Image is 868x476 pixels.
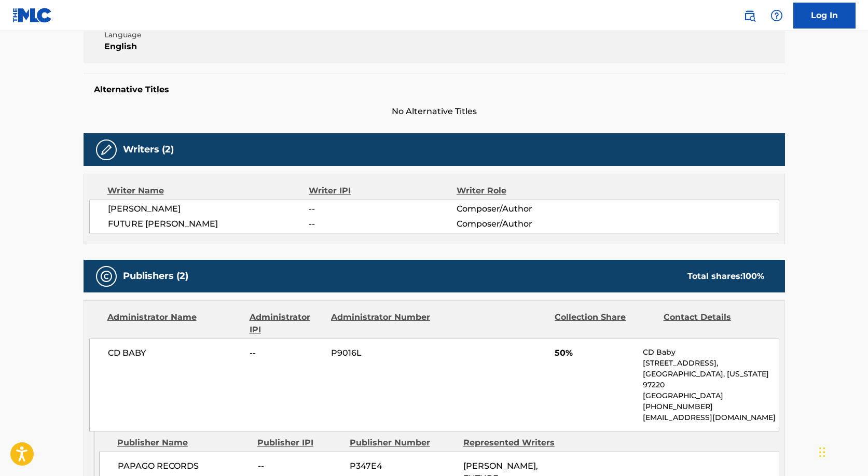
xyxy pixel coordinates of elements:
[100,270,113,283] img: Publishers
[309,218,456,230] span: --
[12,8,52,23] img: MLC Logo
[766,5,787,26] div: Help
[250,347,323,359] span: --
[107,185,309,197] div: Writer Name
[350,437,456,449] div: Publisher Number
[739,5,760,26] a: Public Search
[331,311,432,336] div: Administrator Number
[258,460,342,472] span: --
[309,203,456,215] span: --
[108,203,309,215] span: [PERSON_NAME]
[108,218,309,230] span: FUTURE [PERSON_NAME]
[457,185,591,197] div: Writer Role
[309,185,457,197] div: Writer IPI
[250,311,323,336] div: Administrator IPI
[770,9,783,22] img: help
[793,3,856,29] a: Log In
[331,347,432,359] span: P9016L
[643,369,778,390] p: [GEOGRAPHIC_DATA], [US_STATE] 97220
[743,9,756,22] img: search
[123,144,174,156] h5: Writers (2)
[816,426,868,476] iframe: Chat Widget
[643,412,778,423] p: [EMAIL_ADDRESS][DOMAIN_NAME]
[555,347,635,359] span: 50%
[84,105,785,118] span: No Alternative Titles
[463,437,569,449] div: Represented Writers
[643,358,778,369] p: [STREET_ADDRESS],
[664,311,764,336] div: Contact Details
[118,460,250,472] span: PAPAGO RECORDS
[457,218,591,230] span: Composer/Author
[108,347,242,359] span: CD BABY
[123,270,188,282] h5: Publishers (2)
[643,390,778,401] p: [GEOGRAPHIC_DATA]
[100,144,113,156] img: Writers
[819,437,825,468] div: Drag
[350,460,456,472] span: P347E4
[742,271,764,281] span: 100 %
[257,437,342,449] div: Publisher IPI
[104,40,272,53] span: English
[555,311,655,336] div: Collection Share
[107,311,242,336] div: Administrator Name
[643,401,778,412] p: [PHONE_NUMBER]
[643,347,778,358] p: CD Baby
[104,30,272,40] span: Language
[457,203,591,215] span: Composer/Author
[94,85,775,95] h5: Alternative Titles
[117,437,250,449] div: Publisher Name
[687,270,764,283] div: Total shares:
